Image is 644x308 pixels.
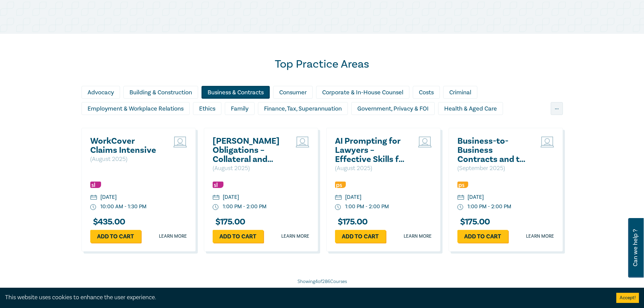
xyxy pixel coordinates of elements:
div: This website uses cookies to enhance the user experience. [5,293,606,302]
p: ( August 2025 ) [90,155,163,164]
div: Consumer [273,86,313,99]
div: 10:00 AM - 1:30 PM [100,203,146,211]
div: [DATE] [345,193,361,201]
div: Personal Injury & Medico-Legal [379,118,474,131]
img: Professional Skills [457,182,468,188]
div: Insolvency & Restructuring [81,118,165,131]
a: Learn more [159,233,187,240]
a: Add to cart [335,230,386,243]
h3: $ 175.00 [335,217,368,227]
button: Accept cookies [616,293,639,303]
div: Costs [413,86,440,99]
div: 1:00 PM - 2:00 PM [345,203,389,211]
div: Litigation & Dispute Resolution [239,118,334,131]
div: [DATE] [223,193,239,201]
div: [DATE] [468,193,484,201]
div: Intellectual Property [168,118,236,131]
a: Add to cart [457,230,508,243]
div: [DATE] [100,193,117,201]
img: watch [335,204,341,210]
h3: $ 435.00 [90,217,125,227]
img: Professional Skills [335,182,346,188]
div: Finance, Tax, Superannuation [258,102,348,115]
div: Health & Aged Care [438,102,503,115]
a: WorkCover Claims Intensive [90,137,163,155]
img: calendar [90,195,97,201]
a: Add to cart [90,230,141,243]
a: AI Prompting for Lawyers – Effective Skills for Legal Practice [335,137,408,164]
div: Migration [337,118,375,131]
img: watch [90,204,96,210]
div: 1:00 PM - 2:00 PM [468,203,511,211]
div: Business & Contracts [201,86,270,99]
a: [PERSON_NAME] Obligations – Collateral and Strategic Uses [213,137,285,164]
h3: $ 175.00 [213,217,245,227]
img: calendar [213,195,219,201]
p: ( September 2025 ) [457,164,530,173]
a: Learn more [281,233,309,240]
a: Business-to-Business Contracts and the ACL: What Every Drafter Needs to Know [457,137,530,164]
img: Live Stream [541,137,554,147]
div: Government, Privacy & FOI [351,102,435,115]
p: ( August 2025 ) [335,164,408,173]
div: Corporate & In-House Counsel [316,86,409,99]
div: Ethics [193,102,221,115]
img: Live Stream [173,137,187,147]
img: Live Stream [418,137,432,147]
div: Employment & Workplace Relations [81,102,190,115]
div: Criminal [443,86,477,99]
img: watch [213,204,219,210]
span: Can we help ? [632,222,639,274]
div: 1:00 PM - 2:00 PM [223,203,266,211]
div: Building & Construction [123,86,198,99]
a: Learn more [404,233,432,240]
img: calendar [335,195,342,201]
div: ... [551,102,563,115]
img: Substantive Law [213,182,223,188]
div: Advocacy [81,86,120,99]
p: ( August 2025 ) [213,164,285,173]
h2: Top Practice Areas [81,57,563,71]
a: Add to cart [213,230,263,243]
img: watch [457,204,463,210]
img: calendar [457,195,464,201]
h3: $ 175.00 [457,217,490,227]
div: Family [225,102,255,115]
a: Learn more [526,233,554,240]
img: Substantive Law [90,182,101,188]
div: Showing 4 of 286 Courses [81,278,563,285]
img: Live Stream [296,137,309,147]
